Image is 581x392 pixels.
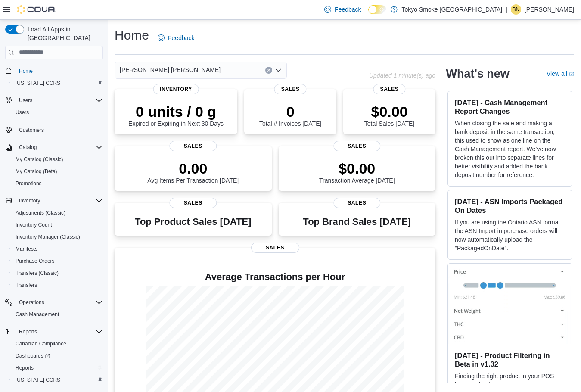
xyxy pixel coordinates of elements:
[402,4,503,15] p: Tokyo Smoke [GEOGRAPHIC_DATA]
[12,166,103,177] span: My Catalog (Beta)
[2,195,106,207] button: Inventory
[16,311,59,318] span: Cash Management
[16,352,50,359] span: Dashboards
[513,4,520,15] span: BN
[525,4,574,15] p: [PERSON_NAME]
[16,270,59,277] span: Transfers (Classic)
[16,364,34,371] span: Reports
[12,232,103,242] span: Inventory Manager (Classic)
[9,153,106,165] button: My Catalog (Classic)
[12,339,70,349] a: Canadian Compliance
[16,125,47,135] a: Customers
[319,160,395,177] p: $0.00
[16,221,52,228] span: Inventory Count
[251,243,299,253] span: Sales
[12,280,103,290] span: Transfers
[12,375,64,385] a: [US_STATE] CCRS
[9,207,106,219] button: Adjustments (Classic)
[12,309,103,320] span: Cash Management
[569,72,574,77] svg: External link
[2,141,106,153] button: Catalog
[455,98,565,115] h3: [DATE] - Cash Management Report Changes
[364,103,414,127] div: Total Sales [DATE]
[9,219,106,231] button: Inventory Count
[12,178,103,189] span: Promotions
[547,70,574,77] a: View allExternal link
[446,67,509,81] h2: What's new
[259,103,321,127] div: Total # Invoices [DATE]
[12,363,37,373] a: Reports
[16,142,103,152] span: Catalog
[16,376,60,383] span: [US_STATE] CCRS
[12,268,62,278] a: Transfers (Classic)
[16,95,103,106] span: Users
[12,339,103,349] span: Canadian Compliance
[16,109,29,116] span: Users
[16,168,57,175] span: My Catalog (Beta)
[12,220,56,230] a: Inventory Count
[368,5,386,14] input: Dark Mode
[321,1,364,18] a: Feedback
[16,340,66,347] span: Canadian Compliance
[120,65,221,75] span: [PERSON_NAME] [PERSON_NAME]
[9,308,106,320] button: Cash Management
[369,72,435,79] p: Updated 1 minute(s) ago
[259,103,321,120] p: 0
[511,4,521,15] div: Brianna Nesbitt
[12,351,103,361] span: Dashboards
[128,103,224,127] div: Expired or Expiring in Next 30 Days
[9,267,106,279] button: Transfers (Classic)
[335,5,361,14] span: Feedback
[319,160,395,184] div: Transaction Average [DATE]
[16,297,103,308] span: Operations
[128,103,224,120] p: 0 units / 0 g
[368,14,369,15] span: Dark Mode
[12,78,64,88] a: [US_STATE] CCRS
[12,256,58,266] a: Purchase Orders
[19,68,33,75] span: Home
[9,362,106,374] button: Reports
[16,156,63,163] span: My Catalog (Classic)
[115,27,149,44] h1: Home
[16,95,36,106] button: Users
[506,4,507,15] p: |
[19,127,44,134] span: Customers
[9,243,106,255] button: Manifests
[19,197,40,204] span: Inventory
[16,246,37,252] span: Manifests
[303,217,411,227] h3: Top Brand Sales [DATE]
[373,84,406,94] span: Sales
[274,84,307,94] span: Sales
[12,166,61,177] a: My Catalog (Beta)
[16,65,103,76] span: Home
[12,309,62,320] a: Cash Management
[16,297,48,308] button: Operations
[17,5,56,14] img: Cova
[12,208,69,218] a: Adjustments (Classic)
[153,84,199,94] span: Inventory
[9,106,106,118] button: Users
[455,119,565,179] p: When closing the safe and making a bank deposit in the same transaction, this used to show as one...
[2,65,106,77] button: Home
[12,154,103,165] span: My Catalog (Classic)
[12,208,103,218] span: Adjustments (Classic)
[154,29,198,47] a: Feedback
[121,272,429,282] h4: Average Transactions per Hour
[12,375,103,385] span: Washington CCRS
[12,107,32,118] a: Users
[455,351,565,368] h3: [DATE] - Product Filtering in Beta in v1.32
[2,296,106,308] button: Operations
[12,351,53,361] a: Dashboards
[168,34,194,42] span: Feedback
[275,67,282,74] button: Open list of options
[12,232,84,242] a: Inventory Manager (Classic)
[19,97,32,104] span: Users
[12,256,103,266] span: Purchase Orders
[9,350,106,362] a: Dashboards
[16,196,43,206] button: Inventory
[9,279,106,291] button: Transfers
[16,124,103,135] span: Customers
[19,299,44,306] span: Operations
[16,196,103,206] span: Inventory
[12,244,103,254] span: Manifests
